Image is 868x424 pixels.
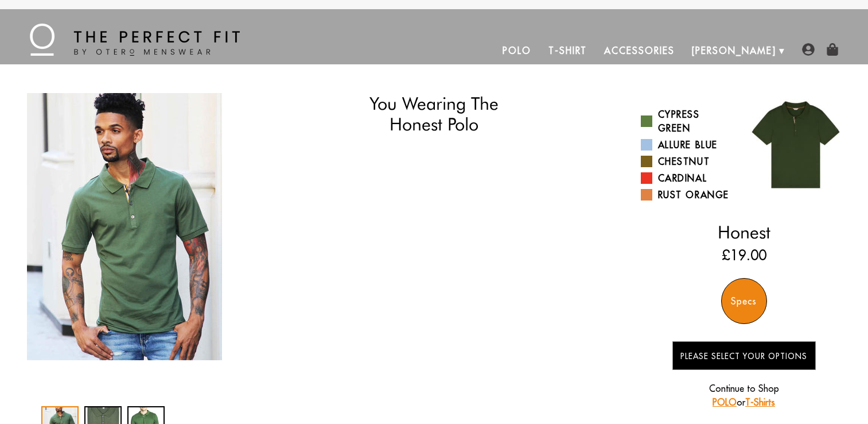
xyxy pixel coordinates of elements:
[641,222,847,242] h2: Honest
[745,396,775,408] a: T-Shirts
[30,24,240,56] img: The Perfect Fit - by Otero Menswear - Logo
[744,93,847,196] img: 017.jpg
[540,37,595,64] a: T-Shirt
[672,381,816,409] p: Continue to Shop or
[641,188,735,202] a: Rust Orange
[641,155,735,168] a: Chestnut
[298,93,570,135] h1: You Wearing The Honest Polo
[494,37,540,64] a: Polo
[21,93,228,360] div: 1 / 3
[826,43,839,56] img: shopping-bag-icon.png
[722,245,766,265] ins: £19.00
[721,278,767,324] div: Specs
[802,43,815,56] img: user-account-icon.png
[641,107,735,135] a: Cypress Green
[672,341,816,370] button: Please Select Your Options
[713,396,737,408] a: POLO
[641,138,735,152] a: Allure Blue
[683,37,785,64] a: [PERSON_NAME]
[595,37,683,64] a: Accessories
[641,171,735,185] a: Cardinal
[27,93,222,360] img: otero-cypress-green-polo-action_1024x1024_2x_8894e234-887b-48e5-953a-e78a9f3bc093_340x.jpg
[680,351,807,361] span: Please Select Your Options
